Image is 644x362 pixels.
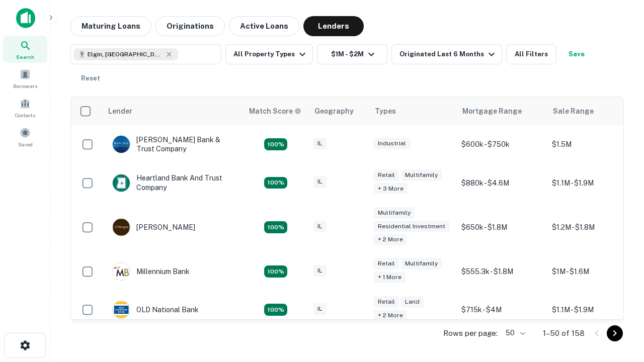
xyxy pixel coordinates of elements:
div: Multifamily [374,207,415,219]
button: Originated Last 6 Months [391,44,502,64]
div: IL [313,265,327,277]
th: Geography [308,97,369,125]
div: Matching Properties: 22, hasApolloMatch: undefined [264,304,287,316]
div: Land [401,296,424,308]
button: All Filters [506,44,556,64]
span: Saved [18,140,33,148]
div: Matching Properties: 20, hasApolloMatch: undefined [264,177,287,189]
img: picture [113,136,130,153]
button: All Property Types [225,44,313,64]
div: IL [313,303,327,315]
img: capitalize-icon.png [16,8,35,28]
div: + 2 more [374,310,407,321]
button: Active Loans [229,16,299,36]
div: Mortgage Range [462,105,522,117]
div: IL [313,176,327,188]
div: Retail [374,169,399,181]
div: Sale Range [553,105,594,117]
div: Lender [108,105,132,117]
a: Search [3,36,47,63]
th: Lender [102,97,243,125]
th: Sale Range [547,97,637,125]
span: Search [16,53,34,61]
p: Rows per page: [443,327,498,339]
p: 1–50 of 158 [543,327,585,339]
td: $650k - $1.8M [456,202,547,253]
td: $880k - $4.6M [456,163,547,202]
td: $1.2M - $1.8M [547,202,637,253]
button: Lenders [303,16,364,36]
a: Saved [3,123,47,150]
div: Millennium Bank [112,262,190,281]
button: Originations [155,16,225,36]
div: Residential Investment [374,221,449,232]
div: Types [375,105,396,117]
div: [PERSON_NAME] Bank & Trust Company [112,135,233,153]
div: OLD National Bank [112,301,199,319]
div: Multifamily [401,169,442,181]
div: Matching Properties: 24, hasApolloMatch: undefined [264,221,287,233]
td: $555.3k - $1.8M [456,252,547,291]
td: $1.5M [547,125,637,163]
th: Mortgage Range [456,97,547,125]
img: picture [113,301,130,318]
div: + 1 more [374,271,406,283]
button: Go to next page [607,325,623,341]
td: $1.1M - $1.9M [547,291,637,329]
div: Matching Properties: 28, hasApolloMatch: undefined [264,138,287,150]
div: Multifamily [401,258,442,269]
div: [PERSON_NAME] [112,218,195,236]
a: Contacts [3,94,47,121]
div: Industrial [374,138,410,149]
div: IL [313,138,327,149]
span: Elgin, [GEOGRAPHIC_DATA], [GEOGRAPHIC_DATA] [88,50,163,59]
span: Borrowers [13,82,37,90]
iframe: Chat Widget [594,282,644,330]
div: IL [313,221,327,232]
div: 50 [502,326,527,340]
div: Retail [374,296,399,308]
td: $1M - $1.6M [547,252,637,291]
img: picture [113,174,130,192]
div: Matching Properties: 16, hasApolloMatch: undefined [264,265,287,278]
a: Borrowers [3,65,47,92]
button: Reset [74,68,107,88]
div: + 3 more [374,183,408,195]
div: Capitalize uses an advanced AI algorithm to match your search with the best lender. The match sco... [249,106,301,117]
button: $1M - $2M [317,44,387,64]
td: $1.1M - $1.9M [547,163,637,202]
div: Heartland Bank And Trust Company [112,173,233,192]
button: Save your search to get updates of matches that match your search criteria. [560,44,593,64]
div: Geography [314,105,354,117]
img: picture [113,263,130,280]
th: Types [369,97,456,125]
div: Originated Last 6 Months [399,48,498,60]
th: Capitalize uses an advanced AI algorithm to match your search with the best lender. The match sco... [243,97,308,125]
td: $715k - $4M [456,291,547,329]
span: Contacts [15,111,35,119]
h6: Match Score [249,106,299,117]
div: + 2 more [374,234,407,245]
td: $600k - $750k [456,125,547,163]
div: Retail [374,258,399,269]
button: Maturing Loans [70,16,151,36]
img: picture [113,219,130,236]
